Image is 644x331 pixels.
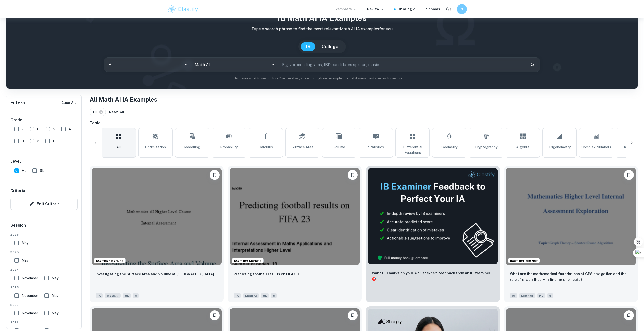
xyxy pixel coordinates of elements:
span: IA [96,293,103,298]
a: Examiner MarkingBookmarkWhat are the mathematical foundations of GPS navigation and the role of g... [504,166,638,302]
span: Examiner Marking [232,258,263,263]
span: 5 [547,293,553,298]
span: Examiner Marking [94,258,125,263]
button: Bookmark [348,310,358,320]
span: Differential Equations [398,144,427,155]
span: 1 [53,138,54,144]
img: Math AI IA example thumbnail: Investigating the Surface Area and Volum [92,168,222,265]
button: Help and Feedback [444,5,453,13]
span: 2023 [10,285,78,290]
button: Clear All [60,99,77,107]
span: May [52,293,58,298]
div: HL [90,108,106,116]
span: November [22,293,38,298]
span: 4 [68,126,71,132]
span: HL [537,293,545,298]
span: 6 [37,126,39,132]
span: 2025 [10,250,78,254]
button: Search [528,60,537,69]
button: Open [269,61,276,68]
span: SL [40,168,44,173]
span: Math AI [243,293,259,298]
button: Bookmark [624,170,634,180]
h6: Grade [10,117,78,123]
span: Surface Area [292,144,313,150]
span: HL [123,293,131,298]
button: Bookmark [210,170,220,180]
span: Trigonometry [548,144,571,150]
span: May [52,275,58,281]
h6: Criteria [10,188,25,194]
span: May [22,240,28,246]
button: Edit Criteria [10,198,78,210]
span: IA [234,293,241,298]
h6: RG [459,6,465,12]
span: Kinematics [624,144,642,150]
span: 2024 [10,267,78,272]
span: Probability [220,144,238,150]
a: Tutoring [397,6,416,12]
h6: Level [10,158,78,164]
span: 5 [271,293,277,298]
a: Examiner MarkingBookmarkPredicting football results on FIFA 23IAMath AIHL5 [228,166,362,302]
span: Volume [333,144,345,150]
span: Examiner Marking [508,258,540,263]
div: IA [104,58,191,72]
p: Want full marks on your IA ? Get expert feedback from an IB examiner! [372,270,494,282]
span: 3 [22,138,24,144]
img: Math AI IA example thumbnail: What are the mathematical foundations of [506,168,636,265]
span: HL [22,168,26,173]
a: Schools [426,6,440,12]
img: Thumbnail [368,168,498,264]
img: Clastify logo [167,4,199,14]
span: Algebra [516,144,529,150]
span: 2022 [10,303,78,307]
span: November [22,275,38,281]
span: May [52,310,58,316]
h6: Topic [90,120,638,126]
h6: Filters [10,99,25,106]
button: College [316,42,343,51]
span: Math AI [519,293,535,298]
span: Geometry [441,144,457,150]
h6: Session [10,222,78,232]
p: Review [367,6,384,12]
span: 🎯 [372,277,376,281]
p: Not sure what to search for? You can always look through our example Internal Assessments below f... [10,76,634,81]
span: November [22,310,38,316]
h1: All Math AI IA Examples [90,95,638,104]
a: ThumbnailWant full marks on yourIA? Get expert feedback from an IB examiner! [366,166,500,302]
button: RG [457,4,467,14]
p: Type a search phrase to find the most relevant Math AI IA examples for you [10,26,634,32]
button: IB [301,42,315,51]
span: Modelling [184,144,200,150]
p: Exemplars [334,6,357,12]
h1: IB Math AI IA examples [10,12,634,24]
button: Bookmark [210,310,220,320]
span: Statistics [368,144,384,150]
span: 2021 [10,320,78,325]
p: Predicting football results on FIFA 23 [234,271,299,277]
a: Examiner MarkingBookmarkInvestigating the Surface Area and Volume of Lake TiticacaIAMath AIHL6 [90,166,224,302]
span: HL [261,293,269,298]
span: 2026 [10,232,78,237]
span: Math AI [105,293,121,298]
span: Calculus [259,144,273,150]
img: Math AI IA example thumbnail: Predicting football results on FIFA 23 [230,168,360,265]
span: IA [510,293,517,298]
span: HL [93,109,100,115]
span: Cryptography [475,144,497,150]
button: Bookmark [348,170,358,180]
button: Bookmark [624,310,634,320]
span: 6 [133,293,139,298]
button: Reset All [108,108,126,116]
input: E.g. voronoi diagrams, IBD candidates spread, music... [278,58,526,72]
p: Investigating the Surface Area and Volume of Lake Titicaca [96,271,214,277]
span: 5 [53,126,55,132]
span: All [116,144,121,150]
span: May [22,258,28,263]
span: Complex Numbers [581,144,611,150]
